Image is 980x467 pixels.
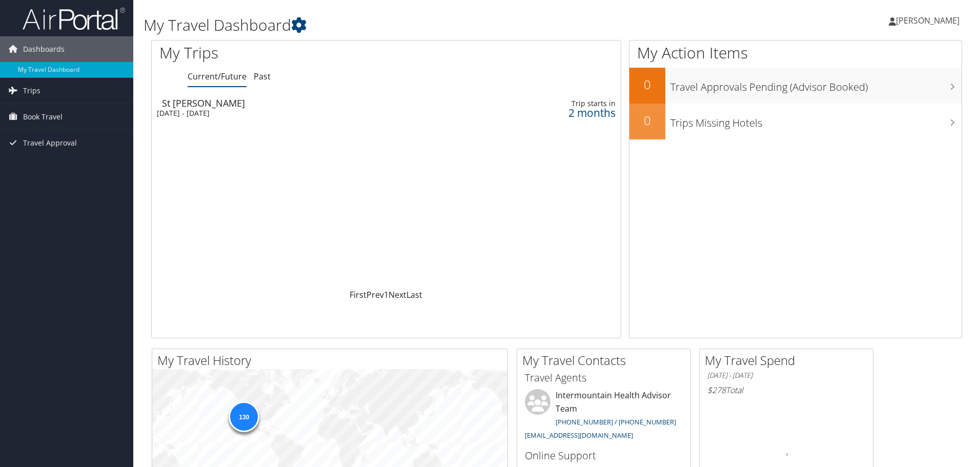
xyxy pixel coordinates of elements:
[520,389,688,444] li: Intermountain Health Advisor Team
[23,130,77,156] span: Travel Approval
[629,76,665,93] h2: 0
[23,78,40,104] span: Trips
[144,14,695,36] h1: My Travel Dashboard
[522,352,690,369] h2: My Travel Contacts
[670,111,962,130] h3: Trips Missing Hotels
[23,36,65,62] span: Dashboards
[629,42,962,64] h1: My Action Items
[157,352,507,369] h2: My Travel History
[389,289,406,300] a: Next
[23,104,63,130] span: Book Travel
[162,98,450,108] div: St [PERSON_NAME]
[504,108,616,117] div: 2 months
[629,112,665,129] h2: 0
[350,289,366,300] a: First
[670,75,962,94] h3: Travel Approvals Pending (Advisor Booked)
[889,5,970,36] a: [PERSON_NAME]
[707,384,726,396] span: $278
[705,352,873,369] h2: My Travel Spend
[525,431,633,440] a: [EMAIL_ADDRESS][DOMAIN_NAME]
[384,289,389,300] a: 1
[896,15,959,26] span: [PERSON_NAME]
[504,99,616,108] div: Trip starts in
[229,401,259,432] div: 130
[707,384,865,396] h6: Total
[157,109,445,118] div: [DATE] - [DATE]
[525,371,683,385] h3: Travel Agents
[254,71,271,82] a: Past
[556,417,676,427] a: [PHONE_NUMBER] / [PHONE_NUMBER]
[629,104,962,139] a: 0Trips Missing Hotels
[366,289,384,300] a: Prev
[23,7,125,31] img: airportal-logo.png
[707,371,865,380] h6: [DATE] - [DATE]
[159,42,418,64] h1: My Trips
[406,289,422,300] a: Last
[525,449,683,463] h3: Online Support
[629,68,962,104] a: 0Travel Approvals Pending (Advisor Booked)
[188,71,247,82] a: Current/Future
